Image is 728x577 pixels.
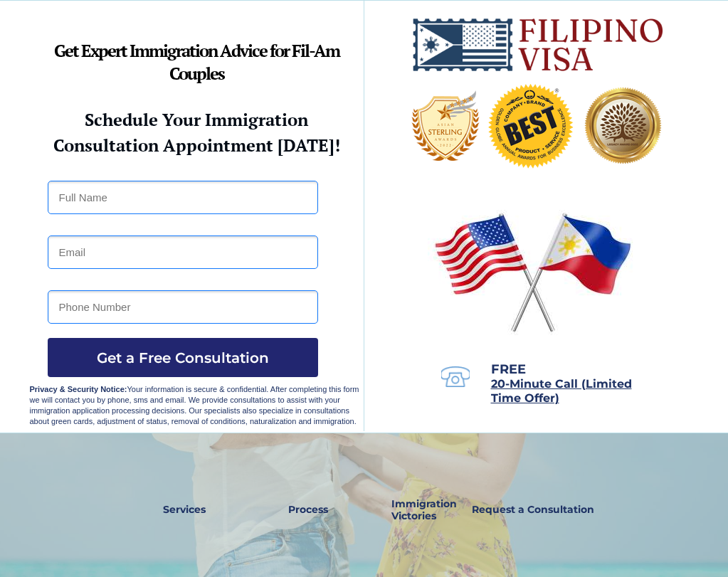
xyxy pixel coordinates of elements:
[48,349,318,366] span: Get a Free Consultation
[54,39,339,85] strong: Get Expert Immigration Advice for Fil-Am Couples
[491,379,632,404] a: 20-Minute Call (Limited Time Offer)
[48,338,318,377] button: Get a Free Consultation
[48,235,318,269] input: Email
[288,503,328,516] strong: Process
[386,494,433,526] a: Immigration Victories
[163,503,206,516] strong: Services
[85,108,308,131] strong: Schedule Your Immigration
[48,181,318,214] input: Full Name
[30,385,127,393] strong: Privacy & Security Notice:
[491,361,526,377] span: FREE
[491,377,632,405] span: 20-Minute Call (Limited Time Offer)
[281,494,335,526] a: Process
[30,385,359,425] span: Your information is secure & confidential. After completing this form we will contact you by phon...
[53,134,340,157] strong: Consultation Appointment [DATE]!
[48,290,318,324] input: Phone Number
[472,503,594,516] strong: Request a Consultation
[465,494,601,526] a: Request a Consultation
[154,494,216,526] a: Services
[391,497,457,522] strong: Immigration Victories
